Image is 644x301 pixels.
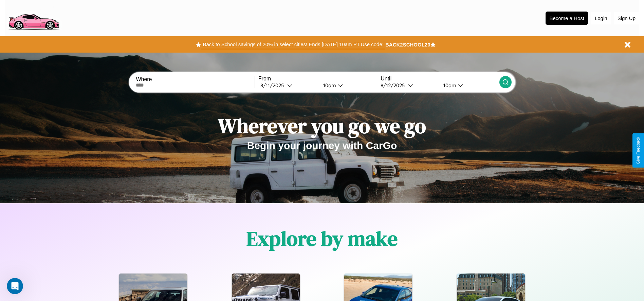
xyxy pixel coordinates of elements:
[258,82,318,89] button: 8/11/2025
[260,82,287,89] div: 8 / 11 / 2025
[318,82,377,89] button: 10am
[591,12,611,24] button: Login
[385,42,430,48] b: BACK2SCHOOL20
[201,40,385,49] button: Back to School savings of 20% in select cities! Ends [DATE] 10am PT.Use code:
[246,225,398,252] h1: Explore by make
[5,3,62,32] img: logo
[381,76,499,82] label: Until
[440,82,458,89] div: 10am
[614,12,639,24] button: Sign Up
[381,82,408,89] div: 8 / 12 / 2025
[320,82,338,89] div: 10am
[438,82,499,89] button: 10am
[7,278,23,294] iframe: Intercom live chat
[136,76,254,82] label: Where
[258,76,377,82] label: From
[636,137,641,164] div: Give Feedback
[546,12,588,25] button: Become a Host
